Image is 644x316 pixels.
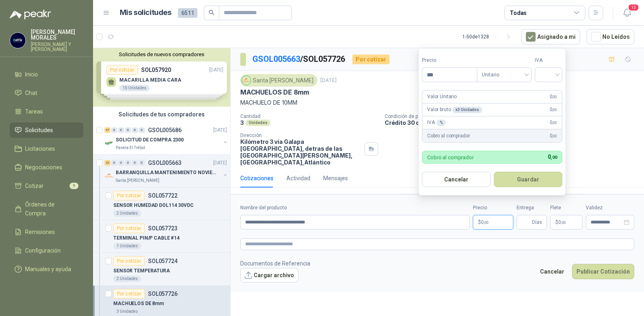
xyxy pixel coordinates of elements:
p: Cantidad [240,114,378,119]
label: Precio [473,204,513,212]
a: Por cotizarSOL057722SENSOR HUMEDAD DOL114 30VDC2 Unidades [93,187,230,220]
label: Precio [422,57,477,64]
img: Company Logo [242,76,251,85]
label: Flete [550,204,583,212]
label: IVA [535,57,562,64]
button: Publicar Cotización [572,264,634,279]
div: 2 Unidades [113,276,141,282]
div: 0 [139,127,145,133]
div: Solicitudes de tus compradores [93,107,230,122]
button: No Leídos [587,29,634,44]
div: 0 [125,160,131,166]
div: Todas [510,8,527,17]
div: 0 [111,160,117,166]
span: 13 [628,4,639,11]
div: 0 [132,160,138,166]
span: Órdenes de Compra [25,200,76,218]
p: $ 0,00 [550,215,583,230]
button: Cancelar [422,172,491,187]
div: 3 Unidades [113,308,141,315]
span: Configuración [25,246,61,255]
p: / SOL057726 [252,53,346,65]
span: 0 [550,93,557,101]
p: [PERSON_NAME] Y [PERSON_NAME] [31,42,83,52]
span: Remisiones [25,228,55,236]
span: Licitaciones [25,144,55,153]
p: BARRANQUILLA MANTENIMIENTO NOVIEMBRE [116,169,216,177]
a: Remisiones [10,224,83,240]
a: Cotizar9 [10,178,83,194]
p: SOLICITUD DE COMPRA 2300 [116,136,184,144]
p: MACHUELO DE 10MM [240,98,634,107]
span: ,00 [561,220,566,225]
span: search [209,10,214,15]
a: Manuales y ayuda [10,261,83,277]
p: MACHUELOS DE 8mm [113,300,164,308]
span: Manuales y ayuda [25,265,71,274]
span: 0 [550,132,557,140]
div: % [436,120,446,126]
p: [DATE] [213,126,227,134]
a: 47 0 0 0 0 0 GSOL005686[DATE] Company LogoSOLICITUD DE COMPRA 2300Panela El Trébol [104,125,229,151]
p: Santa [PERSON_NAME] [116,177,159,184]
div: 0 [118,160,124,166]
p: 3 [240,119,244,126]
h1: Mis solicitudes [120,7,172,19]
p: Condición de pago [385,114,641,119]
div: Por cotizar [113,256,145,266]
p: SENSOR TEMPERATURA [113,267,170,275]
p: TERMINAL PIN/P CABLE #14 [113,234,180,242]
div: Unidades [246,120,271,126]
div: Solicitudes de nuevos compradoresPor cotizarSOL057920[DATE] MACARILLA MEDIA CARA15 UnidadesPor co... [93,48,230,107]
div: 0 [132,127,138,133]
span: 0 [550,119,557,126]
div: 0 [125,127,131,133]
p: Valor bruto [427,106,482,114]
span: 9 [70,183,78,189]
img: Company Logo [104,138,114,148]
a: Por cotizarSOL057723TERMINAL PIN/P CABLE #141 Unidades [93,220,230,253]
span: 6511 [178,8,197,18]
p: Kilómetro 3 vía Galapa [GEOGRAPHIC_DATA], detras de las [GEOGRAPHIC_DATA][PERSON_NAME], [GEOGRAPH... [240,138,361,166]
div: 1 - 50 de 1328 [462,30,515,43]
p: [DATE] [320,77,337,84]
label: Entrega [517,204,547,212]
label: Validez [586,204,634,212]
span: ,00 [552,134,557,138]
p: Dirección [240,133,361,138]
p: IVA [427,119,446,126]
img: Company Logo [10,33,25,48]
img: Company Logo [104,171,114,181]
div: 23 [104,160,110,166]
span: $ [555,220,558,225]
button: Cargar archivo [240,268,299,282]
a: Tareas [10,104,83,119]
p: SOL057726 [148,291,178,297]
p: SOL057724 [148,258,178,264]
a: Por cotizarSOL057724SENSOR TEMPERATURA2 Unidades [93,253,230,286]
span: 0 [558,220,566,225]
div: Por cotizar [113,289,145,299]
div: 0 [118,127,124,133]
p: Documentos de Referencia [240,259,310,268]
p: GSOL005663 [148,160,182,166]
div: x 3 Unidades [452,107,482,113]
span: ,00 [552,107,557,112]
img: Logo peakr [10,10,51,19]
div: Cotizaciones [240,174,273,183]
p: [DATE] [213,159,227,167]
p: Valor Unitario [427,93,457,101]
div: Por cotizar [113,223,145,233]
button: Asignado a mi [521,29,580,44]
span: Negociaciones [25,163,62,172]
span: Chat [25,88,37,97]
span: Unitario [482,69,527,81]
p: [PERSON_NAME] MORALES [31,29,83,40]
a: GSOL005663 [252,54,300,64]
p: SENSOR HUMEDAD DOL114 30VDC [113,202,194,209]
div: 1 Unidades [113,243,141,249]
p: Panela El Trébol [116,145,145,151]
span: ,00 [484,220,489,225]
span: Tareas [25,107,43,116]
span: 0 [550,106,557,114]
